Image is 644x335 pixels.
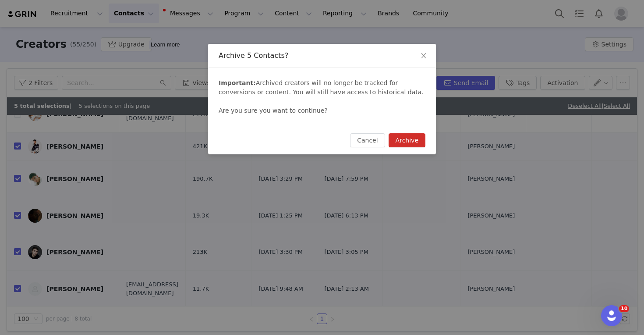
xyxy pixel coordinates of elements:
[619,305,629,312] span: 10
[219,51,425,61] div: Archive 5 Contacts?
[208,68,436,126] div: Archived creators will no longer be tracked for conversions or content. You will still have acces...
[389,133,425,147] button: Archive
[350,133,385,147] button: Cancel
[411,44,436,68] button: Close
[219,79,256,86] b: Important:
[420,52,427,59] i: icon: close
[601,305,622,326] iframe: Intercom live chat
